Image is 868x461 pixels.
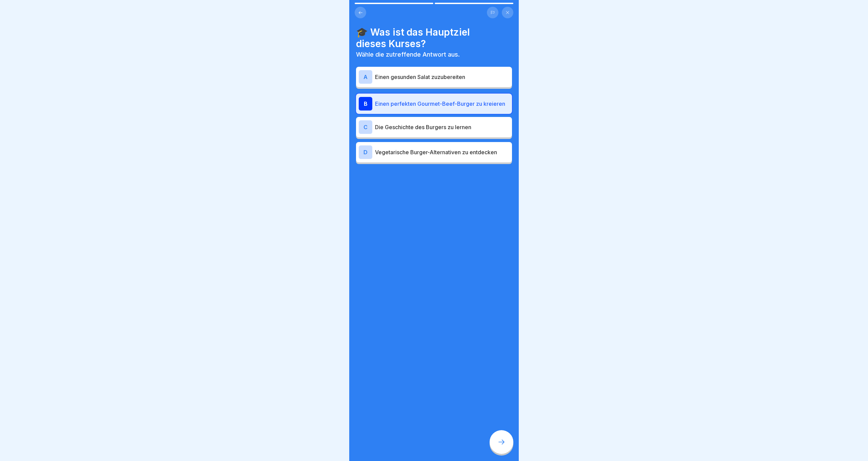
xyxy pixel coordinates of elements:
[359,97,372,111] div: B
[359,145,372,159] div: D
[375,100,509,108] p: Einen perfekten Gourmet-Beef-Burger zu kreieren
[359,120,372,134] div: C
[375,73,509,81] p: Einen gesunden Salat zuzubereiten
[356,26,512,49] h4: 🎓 Was ist das Hauptziel dieses Kurses?
[375,123,509,131] p: Die Geschichte des Burgers zu lernen
[356,51,512,58] p: Wähle die zutreffende Antwort aus.
[359,70,372,84] div: A
[375,148,509,156] p: Vegetarische Burger-Alternativen zu entdecken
